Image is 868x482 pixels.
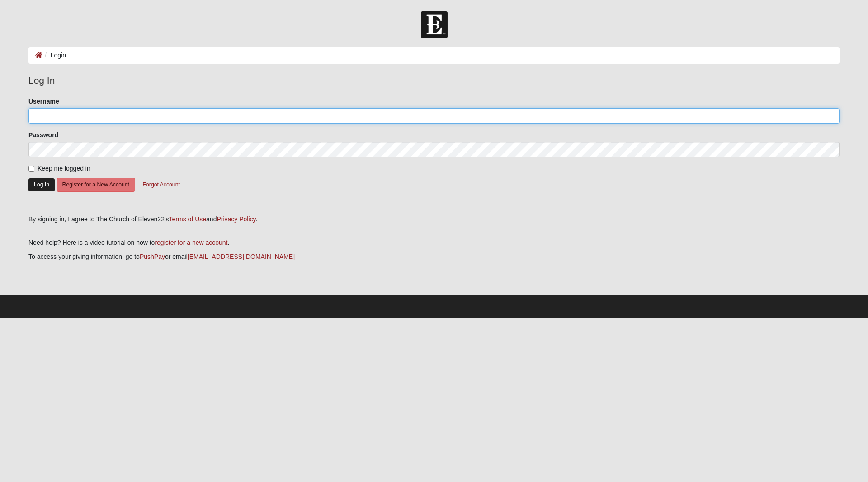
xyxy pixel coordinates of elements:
[28,238,840,248] p: Need help? Here is a video tutorial on how to .
[137,178,186,192] button: Forgot Account
[28,73,840,88] legend: Log In
[28,178,55,191] button: Log In
[38,165,90,172] span: Keep me logged in
[28,215,840,224] div: By signing in, I agree to The Church of Eleven22's and .
[28,166,34,172] input: Keep me logged in
[188,253,295,260] a: [EMAIL_ADDRESS][DOMAIN_NAME]
[217,215,255,223] a: Privacy Policy
[169,215,206,223] a: Terms of Use
[155,239,227,246] a: register for a new account
[421,11,448,38] img: Church of Eleven22 Logo
[28,252,840,262] p: To access your giving information, go to or email
[28,97,59,106] label: Username
[42,51,66,60] li: Login
[140,253,165,260] a: PushPay
[28,130,58,139] label: Password
[57,178,135,192] button: Register for a New Account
